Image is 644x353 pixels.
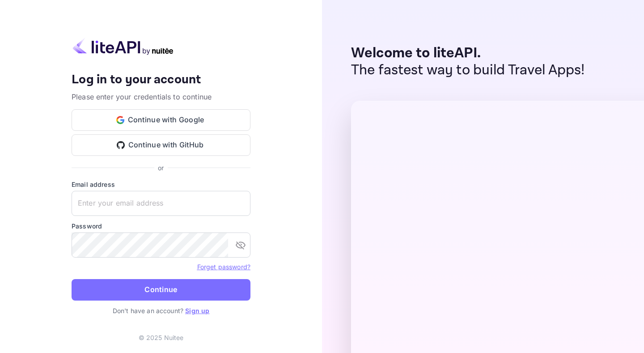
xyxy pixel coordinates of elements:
button: toggle password visibility [232,236,250,254]
a: Sign up [185,307,209,314]
button: Continue with Google [72,109,250,131]
p: The fastest way to build Travel Apps! [351,62,585,79]
label: Email address [72,180,250,189]
p: Please enter your credentials to continue [72,91,250,102]
img: liteapi [72,38,174,55]
p: Welcome to liteAPI. [351,45,585,62]
h4: Log in to your account [72,72,250,88]
button: Continue [72,279,250,301]
p: © 2025 Nuitee [139,333,184,342]
p: Don't have an account? [72,306,250,315]
a: Forget password? [197,263,250,271]
label: Password [72,221,250,231]
button: Continue with GitHub [72,134,250,156]
input: Enter your email address [72,191,250,216]
p: or [158,163,164,172]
